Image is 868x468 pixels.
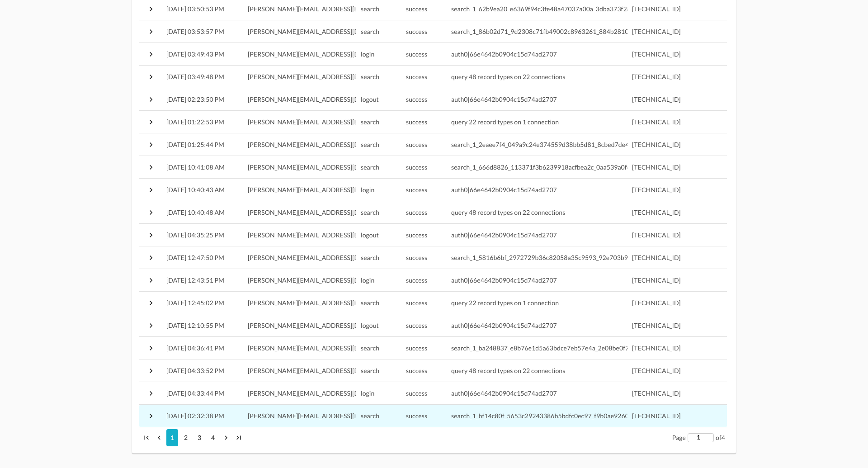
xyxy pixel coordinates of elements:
[451,141,653,148] span: search_1_2eaee7f4_049a9c24e374559d38bb5d81_8cbed7de42380cf5
[248,208,405,216] span: [PERSON_NAME][EMAIL_ADDRESS][DOMAIN_NAME]
[451,389,557,397] span: auth0|66e4642b0904c15d74ad2707
[361,141,379,148] span: search
[166,72,224,81] p: [DATE] 03:49:48 PM
[632,28,681,35] span: [TECHNICAL_ID]
[406,118,427,126] span: success
[166,185,225,194] p: [DATE] 10:40:43 AM
[451,208,565,216] span: query 48 record types on 22 connections
[361,95,379,103] span: logout
[406,186,427,194] span: success
[406,254,427,261] span: success
[406,412,427,420] span: success
[198,433,201,442] p: 3
[361,231,379,239] span: logout
[166,344,224,353] p: [DATE] 04:36:41 PM
[361,118,379,126] span: search
[406,367,427,374] span: success
[406,389,427,397] span: success
[170,433,174,442] p: 1
[406,299,427,307] span: success
[166,298,224,307] p: [DATE] 12:45:02 PM
[361,186,374,194] span: login
[451,118,559,126] span: query 22 record types on 1 connection
[451,95,557,103] span: auth0|66e4642b0904c15d74ad2707
[166,411,224,421] p: [DATE] 02:32:38 PM
[166,140,224,149] p: [DATE] 01:25:44 PM
[166,50,224,59] p: [DATE] 03:49:43 PM
[361,412,379,420] span: search
[248,412,405,420] span: [PERSON_NAME][EMAIL_ADDRESS][DOMAIN_NAME]
[451,412,651,420] span: search_1_bf14c80f_5653c29243386b5bdfc0ec97_f9b0ae9260b08352
[406,50,427,58] span: success
[632,254,681,261] span: [TECHNICAL_ID]
[406,321,427,329] span: success
[166,276,224,285] p: [DATE] 12:43:51 PM
[406,141,427,148] span: success
[406,28,427,35] span: success
[451,231,557,239] span: auth0|66e4642b0904c15d74ad2707
[632,73,681,80] span: [TECHNICAL_ID]
[632,321,681,329] span: [TECHNICAL_ID]
[632,118,681,126] span: [TECHNICAL_ID]
[632,299,681,307] span: [TECHNICAL_ID]
[248,344,405,352] span: [PERSON_NAME][EMAIL_ADDRESS][DOMAIN_NAME]
[248,254,405,261] span: [PERSON_NAME][EMAIL_ADDRESS][DOMAIN_NAME]
[451,367,565,374] span: query 48 record types on 22 connections
[632,50,681,58] span: [TECHNICAL_ID]
[632,186,681,194] span: [TECHNICAL_ID]
[166,118,224,127] p: [DATE] 01:22:53 PM
[248,389,405,397] span: [PERSON_NAME][EMAIL_ADDRESS][DOMAIN_NAME]
[406,208,427,216] span: success
[632,163,681,171] span: [TECHNICAL_ID]
[166,429,178,446] button: 1
[451,163,652,171] span: search_1_666d8826_113371f3b6239918acfbea2c_0aa539a0f6bd6c88
[716,433,725,442] p: of 4
[672,433,686,442] p: Page
[248,141,405,148] span: [PERSON_NAME][EMAIL_ADDRESS][DOMAIN_NAME]
[361,254,379,261] span: search
[211,433,215,442] p: 4
[632,344,681,352] span: [TECHNICAL_ID]
[248,73,405,80] span: [PERSON_NAME][EMAIL_ADDRESS][DOMAIN_NAME]
[361,5,379,13] span: search
[406,344,427,352] span: success
[166,231,224,240] p: [DATE] 04:35:25 PM
[451,254,656,261] span: search_1_5816b6bf_2972729b36c82058a35c9593_92e703b9e6c8c0a5
[406,163,427,171] span: success
[193,429,205,446] button: 3
[180,429,192,446] button: 2
[184,433,188,442] p: 2
[451,186,557,194] span: auth0|66e4642b0904c15d74ad2707
[632,231,681,239] span: [TECHNICAL_ID]
[248,50,405,58] span: [PERSON_NAME][EMAIL_ADDRESS][DOMAIN_NAME]
[166,253,224,262] p: [DATE] 12:47:50 PM
[166,208,225,217] p: [DATE] 10:40:48 AM
[248,118,405,126] span: [PERSON_NAME][EMAIL_ADDRESS][DOMAIN_NAME]
[221,432,231,443] span: Next page
[248,163,405,171] span: [PERSON_NAME][EMAIL_ADDRESS][DOMAIN_NAME]
[406,73,427,80] span: success
[233,432,244,443] span: Last page
[361,208,379,216] span: search
[248,367,405,374] span: [PERSON_NAME][EMAIL_ADDRESS][DOMAIN_NAME]
[361,299,379,307] span: search
[166,5,224,14] p: [DATE] 03:50:53 PM
[248,186,405,194] span: [PERSON_NAME][EMAIL_ADDRESS][DOMAIN_NAME]
[166,366,224,375] p: [DATE] 04:33:52 PM
[166,95,224,104] p: [DATE] 02:23:50 PM
[248,231,405,239] span: [PERSON_NAME][EMAIL_ADDRESS][DOMAIN_NAME]
[154,432,165,443] span: Previous page
[166,163,225,172] p: [DATE] 10:41:08 AM
[451,5,652,13] span: search_1_62b9ea20_e6369f94c3fe48a47037a00a_3dba373f286d2bb0
[248,276,405,284] span: [PERSON_NAME][EMAIL_ADDRESS][DOMAIN_NAME]
[632,276,681,284] span: [TECHNICAL_ID]
[361,321,379,329] span: logout
[248,28,405,35] span: [PERSON_NAME][EMAIL_ADDRESS][DOMAIN_NAME]
[406,95,427,103] span: success
[451,276,557,284] span: auth0|66e4642b0904c15d74ad2707
[248,95,405,103] span: [PERSON_NAME][EMAIL_ADDRESS][DOMAIN_NAME]
[632,389,681,397] span: [TECHNICAL_ID]
[361,28,379,35] span: search
[632,141,681,148] span: [TECHNICAL_ID]
[248,321,405,329] span: [PERSON_NAME][EMAIL_ADDRESS][DOMAIN_NAME]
